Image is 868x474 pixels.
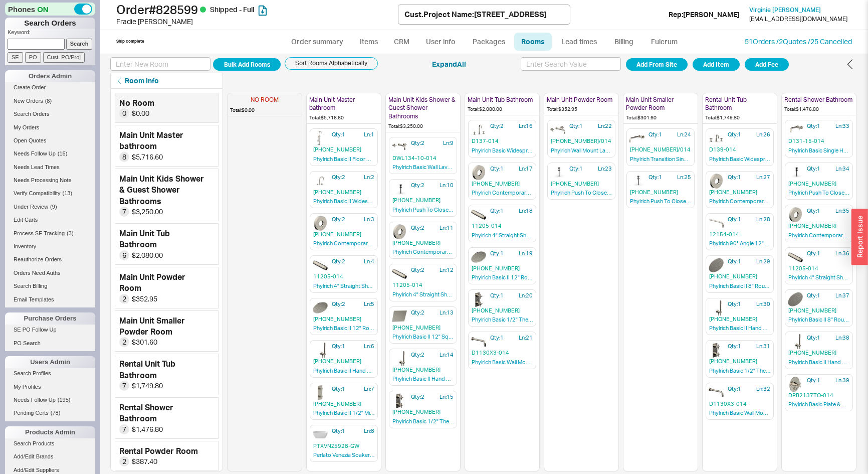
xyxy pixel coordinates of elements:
span: PTXVNZ5928-GW [313,442,374,450]
div: 0 [119,108,129,118]
a: Phylrich Basic II Widespread Faucet [313,198,374,207]
a: Phylrich Basic Widespread Faucet [472,147,533,156]
span: [PHONE_NUMBER] [709,358,770,365]
a: Phylrich Basic Plate & Handle Trim only [788,401,849,410]
div: Main Unit Powder RoomTotal:$352.95ProductQty:1Ln:22[PHONE_NUMBER]/014Phylrich Wall Mount Lavatory... [544,89,619,471]
div: ProductQty:1Ln:35[PHONE_NUMBER]Phylrich Contemporary Round Flange [782,204,856,246]
span: [PHONE_NUMBER] [551,180,612,188]
div: $1,749.80 [132,381,163,391]
span: Sort Rooms Alphabetically [295,57,367,69]
div: Main Unit Tub Bathroom [468,96,537,104]
div: ProductQty:1Ln:31[PHONE_NUMBER]Phylrich Basic 1/2" Thermostatic Valve with Volume Control or Dive... [703,340,777,382]
a: Phylrich 4" Straight Shower Arm [472,232,533,241]
span: Qty: 2 [332,300,345,308]
a: Process SE Tracking(3) [5,228,95,239]
a: Phylrich Basic Wall Lavatory Set [392,164,454,173]
a: Needs Lead Times [5,162,95,173]
h1: Search Orders [5,18,95,29]
div: Main Unit Smaller Powder RoomTotal:$301.60 [623,93,698,124]
span: ( 8 ) [45,98,52,104]
span: Qty: 1 [490,165,504,173]
div: $352.95 [132,294,157,304]
span: [PHONE_NUMBER] [788,349,849,357]
button: ExpandAll [432,59,466,69]
span: Qty: 2 [411,224,424,232]
a: Phylrich Basic Wall Mounted Tub Faucet [472,359,533,368]
a: Orders Need Auths [5,268,95,278]
span: Qty: 2 [411,309,424,317]
div: Phones [5,3,95,16]
span: [PHONE_NUMBER] [472,307,533,314]
div: Main Unit Master bathroom [119,129,206,152]
span: ON [37,4,49,15]
span: Qty: 1 [728,258,741,265]
div: ProductQty:1Ln:21D1130X3-014Phylrich Basic Wall Mounted Tub Faucet [465,331,539,373]
div: Main Unit Kids Shower & Guest Shower BathroomsTotal:$3,250.00ProductQty:2Ln:9DWL134-10-014Phylric... [385,89,461,471]
div: Main Unit Powder Room [119,271,206,294]
div: ProductQty:1Ln:38[PHONE_NUMBER]Phylrich Basic II Hand Shower with Volume Control Kit [782,331,856,373]
div: Main Unit Tub Bathroom [119,228,206,250]
div: Main Unit Kids Shower & Guest Shower Bathrooms [388,96,458,121]
div: Total: $2,080.00 [468,105,537,112]
a: Phylrich 4" Straight Shower Arm [313,282,374,291]
span: [PHONE_NUMBER] [392,324,454,332]
a: Packages [465,33,512,51]
span: DWL134-10-014 [392,154,454,162]
span: New Orders [14,98,43,104]
div: ProductQty:1Ln:34[PHONE_NUMBER]Phylrich Push To Close Drain with Overflow [782,162,856,204]
a: Phylrich Push To Close Drain with Overflow [392,206,454,215]
a: Items [352,33,385,51]
span: Needs Follow Up [14,397,56,403]
a: PO Search [5,338,95,349]
span: 12154-014 [709,231,770,238]
span: Add Item [703,59,729,71]
a: Rental Powder Room2$387.40 [115,441,219,471]
button: Sort Rooms Alphabetically [285,57,378,70]
span: Qty: 2 [411,182,424,189]
div: ProductQty:2Ln:411205-014Phylrich 4" Straight Shower Arm [307,255,381,297]
div: Main Unit Tub BathroomTotal:$2,080.00 [465,93,540,116]
div: ProductQty:1Ln:1[PHONE_NUMBER]Phylrich Basic II Floor Mount Tub Faucet [307,128,381,170]
span: Qty: 1 [728,216,741,223]
span: Qty: 1 [648,174,662,181]
span: Qty: 2 [490,122,504,130]
div: $301.60 [132,337,157,347]
a: Fulcrum [643,33,685,51]
div: Main Unit Master bathroom [309,96,378,113]
a: Phylrich Basic Single Handle Wall Lavatory Set [788,147,849,156]
a: Phylrich Basic II 12" Round Shower Head [472,274,533,283]
div: ProductQty:1Ln:8PTXVNZ5928-GWPerlato Venezia Soaker Tub [307,424,381,466]
div: Total: $1,749.80 [705,114,774,121]
a: Phylrich Basic II 12" Round Shower Head [313,325,374,334]
span: Qty: 1 [728,131,741,138]
span: Qty: 2 [411,393,424,401]
input: Enter Search Value [521,57,621,71]
a: Email Templates [5,294,95,305]
span: D139-014 [709,146,770,153]
div: 6 [119,250,129,260]
span: Qty: 2 [411,351,424,359]
div: ProductQty:1Ln:19[PHONE_NUMBER]Phylrich Basic II 12" Round Shower Head [465,247,539,289]
span: Add Fee [755,59,778,71]
div: Rental Shower Bathroom [784,96,853,104]
a: Main Unit Tub Bathroom6$2,080.00 [115,223,219,265]
span: Shipped - Full [210,5,254,14]
div: ProductQty:1Ln:17[PHONE_NUMBER]Phylrich Contemporary Round Flange [465,162,539,204]
span: Under Review [14,204,48,210]
div: ProductQty:1Ln:24[PHONE_NUMBER]/014Phylrich Transition Single Handle Wall Mount Lavatory Faucet w... [623,128,698,170]
span: Qty: 1 [728,343,741,350]
a: Phylrich Push To Close Drain with Overflow [788,189,849,198]
span: [PHONE_NUMBER] [313,146,374,153]
span: D137-014 [472,137,533,145]
a: Phylrich Basic II Hand Shower with Volume Control Kit [709,325,770,334]
input: Cust. PO/Proj [43,52,85,63]
a: SE PO Follow Up [5,325,95,335]
span: 11205-014 [472,222,533,230]
div: Total: $352.95 [547,105,616,112]
span: Qty: 1 [728,385,741,393]
a: Rental Unit Tub Bathroom7$1,749.80 [115,354,219,395]
div: ProductQty:2Ln:1211205-014Phylrich 4" Straight Shower Arm [386,263,460,305]
div: Main Unit Powder Room [547,96,616,104]
div: ProductQty:2Ln:13[PHONE_NUMBER]Phylrich Basic II 12" Square Shower Head [386,306,460,348]
span: Qty: 1 [648,131,662,138]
